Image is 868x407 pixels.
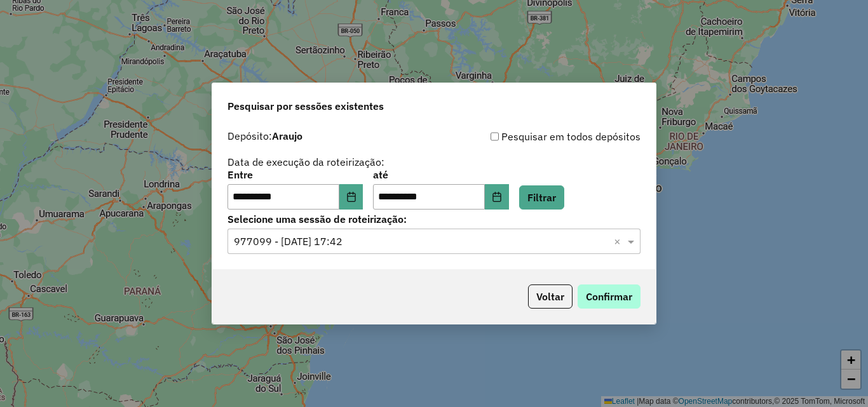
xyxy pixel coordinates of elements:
[227,98,384,114] span: Pesquisar por sessões existentes
[578,284,641,309] button: Confirmar
[339,184,363,210] button: Choose Date
[272,130,302,142] strong: Araujo
[528,284,573,309] button: Voltar
[227,167,363,182] label: Entre
[227,154,384,170] label: Data de execução da roteirização:
[519,185,564,210] button: Filtrar
[614,234,625,249] span: Clear all
[373,167,508,182] label: até
[485,184,509,210] button: Choose Date
[227,128,302,143] label: Depósito:
[227,211,641,227] label: Selecione uma sessão de roteirização:
[434,129,641,144] div: Pesquisar em todos depósitos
